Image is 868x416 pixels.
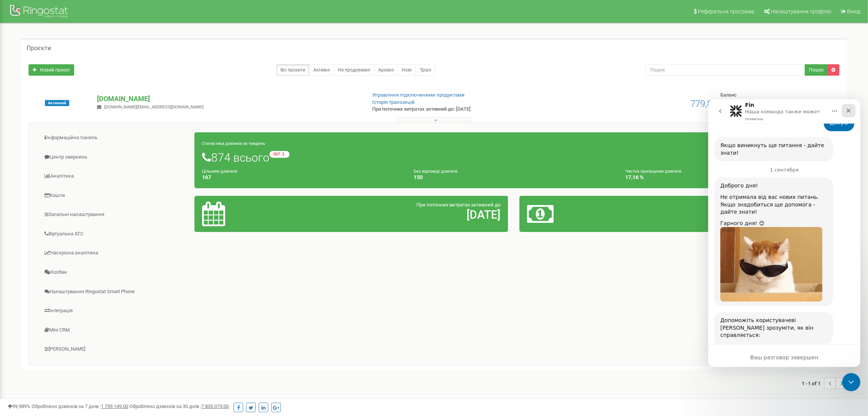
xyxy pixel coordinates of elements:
u: 1 739 149,00 [101,403,128,409]
a: Управління підключеними продуктами [372,92,465,98]
a: Не продовжені [334,64,374,76]
h5: Проєкти [27,45,51,52]
h2: 779,85 $ [631,208,826,221]
a: [PERSON_NAME] [35,340,195,359]
h4: 150 [414,175,614,180]
p: [DOMAIN_NAME] [97,94,360,104]
a: Центр звернень [35,148,195,167]
span: Налаштування профілю [771,8,831,14]
nav: ... [802,370,847,397]
a: Колбек [35,263,195,282]
a: Аналiтика [35,167,195,186]
small: Цільових дзвінків [202,169,237,174]
p: При поточних витратах активний до: [DATE] [372,106,566,113]
span: Реферальна програма [698,8,754,14]
h1: 874 всього [202,151,826,164]
a: Інтеграція [35,302,195,320]
small: Без відповіді дзвінків [414,169,457,174]
a: Всі проєкти [276,64,309,76]
a: Налаштування Ringostat Smart Phone [35,283,195,301]
a: Новий проєкт [29,64,74,76]
span: При поточних витратах активний до [416,202,500,208]
u: 7 835 073,00 [201,403,229,409]
span: 99,989% [8,403,30,409]
span: Активний [45,100,69,106]
a: Активні [309,64,334,76]
a: Архівні [374,64,398,76]
a: Інформаційна панель [35,129,195,147]
span: Вихід [847,8,860,14]
span: Баланс [720,92,737,98]
a: Тріал [416,64,435,76]
input: Пошук [645,64,805,76]
h4: 167 [202,175,402,180]
h4: 17,16 % [626,175,826,180]
h2: [DATE] [305,208,500,221]
span: 1 - 1 of 1 [802,378,824,389]
a: Наскрізна аналітика [35,244,195,262]
small: -307 [269,151,290,158]
iframe: Intercom live chat [842,373,860,391]
span: [DOMAIN_NAME][EMAIL_ADDRESS][DOMAIN_NAME] [104,105,204,110]
span: Оброблено дзвінків за 7 днів : [32,403,128,409]
span: Оброблено дзвінків за 30 днів : [129,403,229,409]
a: Віртуальна АТС [35,225,195,243]
a: Mini CRM [35,321,195,340]
a: Загальні налаштування [35,205,195,224]
iframe: Intercom live chat [708,99,860,367]
a: Історія транзакцій [372,99,415,105]
a: Нові [398,64,416,76]
small: Статистика дзвінків за тиждень [202,141,265,146]
a: Кошти [35,186,195,205]
span: 779,85 USD [690,98,737,109]
button: Пошук [805,64,828,76]
small: Частка пропущених дзвінків [626,169,682,174]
